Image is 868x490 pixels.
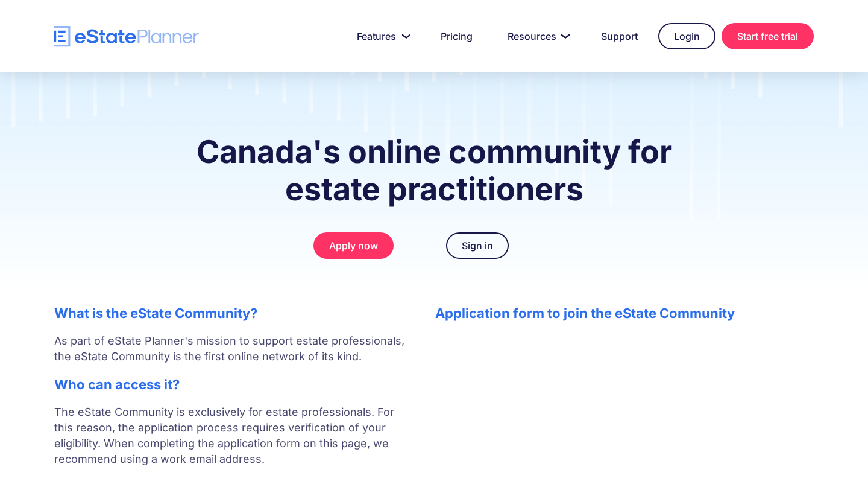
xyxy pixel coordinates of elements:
[722,23,814,49] a: Start free trial
[54,26,199,47] a: home
[54,377,411,392] h2: Who can access it?
[313,232,394,259] a: Apply now
[342,24,420,48] a: Features
[658,23,715,49] a: Login
[197,133,672,208] strong: Canada's online community for estate practitioners
[54,404,411,483] p: The eState Community is exclusively for estate professionals. For this reason, the application pr...
[587,24,652,48] a: Support
[426,24,487,48] a: Pricing
[435,305,814,321] h2: Application form to join the eState Community
[54,305,411,321] h2: What is the eState Community?
[493,24,580,48] a: Resources
[54,333,411,364] p: As part of eState Planner's mission to support estate professionals, the eState Community is the ...
[446,232,509,259] a: Sign in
